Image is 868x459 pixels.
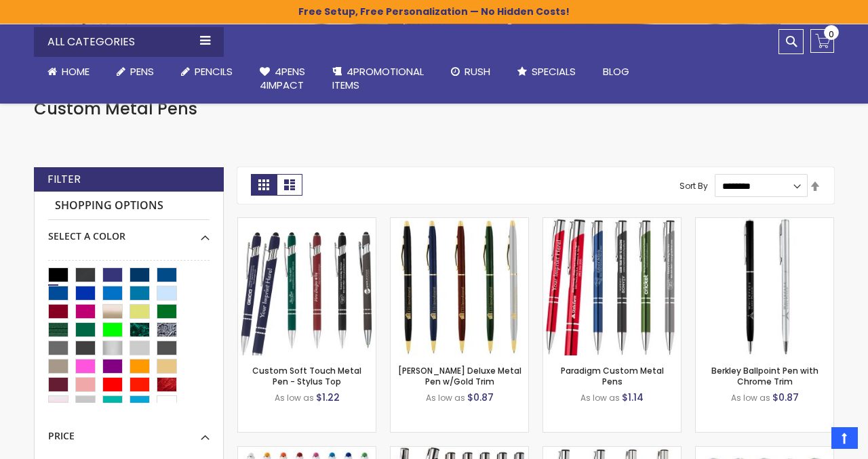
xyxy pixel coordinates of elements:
span: Blog [603,64,629,79]
a: 4Pens4impact [246,57,319,101]
div: All Categories [34,27,224,57]
span: Specials [532,64,576,79]
span: As low as [426,392,465,403]
a: Berkley Ballpoint Pen with Chrome Trim [711,365,818,387]
a: Paramount Custom Metal Stylus® Pens -Special Offer [391,446,528,458]
span: $0.87 [772,391,799,404]
a: Pencils [167,57,246,87]
span: Rush [465,64,490,79]
div: Price [48,420,210,443]
a: Paradigm Custom Metal Pens - Screen Printed [543,446,681,458]
a: Berkley Ballpoint Pen with Chrome Trim [696,217,833,229]
img: Berkley Ballpoint Pen with Chrome Trim [696,218,833,355]
a: Ellipse Softy White Barrel Metal Pen with Stylus - ColorJet [238,446,376,458]
img: Paradigm Plus Custom Metal Pens [543,218,681,355]
a: Rush [437,57,504,87]
a: Specials [504,57,589,87]
strong: Grid [251,174,277,196]
a: Cooper Deluxe Metal Pen w/Gold Trim [391,217,528,229]
span: 4Pens 4impact [260,64,305,92]
span: 4PROMOTIONAL ITEMS [332,64,424,92]
img: Custom Soft Touch Metal Pen - Stylus Top [238,218,376,355]
span: Pens [130,64,154,79]
span: Home [62,64,90,79]
a: Personalized Diamond-III Crystal Clear Brass Pen [696,446,833,458]
strong: Filter [47,172,81,187]
span: Pencils [195,64,233,79]
a: Blog [589,57,643,87]
span: $1.22 [316,391,340,404]
a: Paradigm Custom Metal Pens [561,365,664,387]
span: As low as [731,392,770,403]
span: $1.14 [622,391,644,404]
a: 4PROMOTIONALITEMS [319,57,437,101]
a: Custom Soft Touch Metal Pen - Stylus Top [252,365,361,387]
a: 0 [810,29,834,53]
label: Sort By [679,180,708,192]
span: As low as [275,392,314,403]
a: Paradigm Plus Custom Metal Pens [543,217,681,229]
a: Custom Soft Touch Metal Pen - Stylus Top [238,217,376,229]
a: Pens [103,57,167,87]
span: 0 [829,28,834,41]
span: As low as [580,392,620,403]
div: Select A Color [48,220,210,243]
h1: Custom Metal Pens [34,98,834,120]
a: Home [34,57,103,87]
img: Cooper Deluxe Metal Pen w/Gold Trim [391,218,528,355]
span: $0.87 [467,391,494,404]
strong: Shopping Options [48,192,210,221]
a: [PERSON_NAME] Deluxe Metal Pen w/Gold Trim [398,365,521,387]
a: Top [831,427,858,449]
